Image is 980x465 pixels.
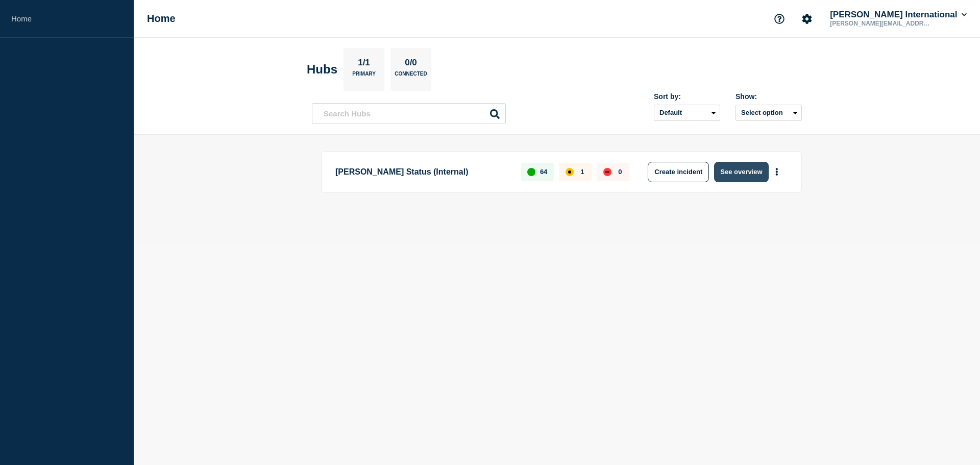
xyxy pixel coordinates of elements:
[648,162,709,182] button: Create incident
[354,58,374,71] p: 1/1
[352,71,376,82] p: Primary
[654,105,720,121] select: Sort by
[714,162,768,182] button: See overview
[828,10,969,20] button: [PERSON_NAME] International
[618,168,622,176] p: 0
[147,13,176,25] h1: Home
[770,162,783,181] button: More actions
[312,103,506,124] input: Search Hubs
[654,92,720,101] div: Sort by:
[736,92,802,101] div: Show:
[603,168,611,176] div: down
[401,58,421,71] p: 0/0
[527,168,535,176] div: up
[395,71,427,82] p: Connected
[566,168,574,176] div: affected
[580,168,584,176] p: 1
[796,8,818,30] button: Account settings
[828,20,934,27] p: [PERSON_NAME][EMAIL_ADDRESS][PERSON_NAME][DOMAIN_NAME]
[769,8,790,30] button: Support
[540,168,547,176] p: 64
[335,162,509,182] p: [PERSON_NAME] Status (Internal)
[736,105,802,121] button: Select option
[307,62,337,77] h2: Hubs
